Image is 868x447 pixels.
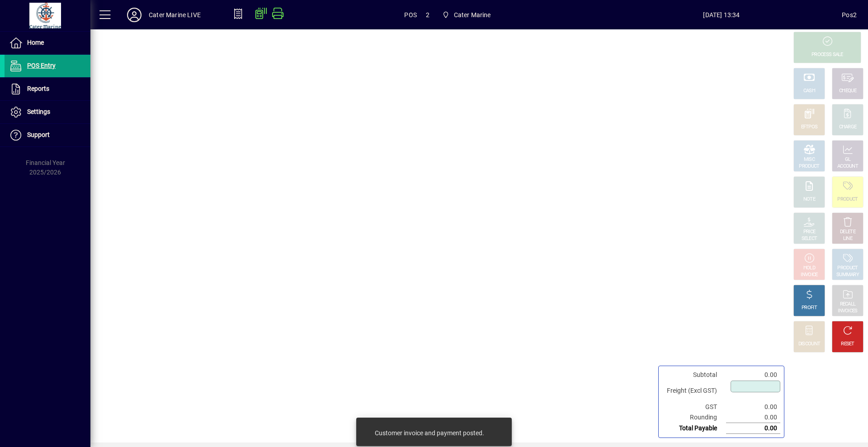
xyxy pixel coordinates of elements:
span: Settings [27,108,50,115]
span: Cater Marine [439,7,495,23]
td: Subtotal [662,370,726,380]
span: Home [27,39,44,46]
a: Reports [5,78,90,100]
div: CASH [803,88,815,94]
div: PRODUCT [837,265,858,272]
div: Customer invoice and payment posted. [375,428,484,438]
td: 0.00 [726,402,780,412]
div: HOLD [803,265,815,272]
td: Rounding [662,412,726,423]
a: Settings [5,101,90,123]
td: 0.00 [726,370,780,380]
div: PRODUCT [837,196,858,203]
td: GST [662,402,726,412]
span: Reports [27,85,49,92]
div: LINE [843,235,852,242]
a: Support [5,124,90,146]
td: 0.00 [726,412,780,423]
div: Pos2 [842,8,857,22]
div: PROCESS SALE [811,52,843,58]
div: DELETE [840,229,855,235]
span: Support [27,131,50,138]
td: Total Payable [662,423,726,434]
div: RESET [841,341,854,348]
div: PRICE [803,229,816,235]
div: NOTE [803,196,815,203]
div: MISC [804,156,815,163]
td: 0.00 [726,423,780,434]
div: PROFIT [802,305,817,311]
button: Profile [120,7,149,23]
div: GL [845,156,851,163]
a: Home [5,32,90,54]
span: 2 [426,8,429,22]
div: DISCOUNT [798,341,820,348]
span: [DATE] 13:34 [601,8,842,22]
div: CHEQUE [839,88,856,94]
div: EFTPOS [801,124,818,131]
div: Cater Marine LIVE [149,8,201,22]
td: Freight (Excl GST) [662,380,726,402]
div: ACCOUNT [837,163,858,170]
div: CHARGE [839,124,857,131]
span: Cater Marine [454,8,491,22]
div: PRODUCT [799,163,819,170]
div: SUMMARY [836,272,859,278]
div: SELECT [802,235,817,242]
span: POS [404,8,417,22]
div: INVOICE [801,272,817,278]
div: RECALL [840,301,856,308]
span: POS Entry [27,62,56,69]
div: INVOICES [838,308,857,315]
